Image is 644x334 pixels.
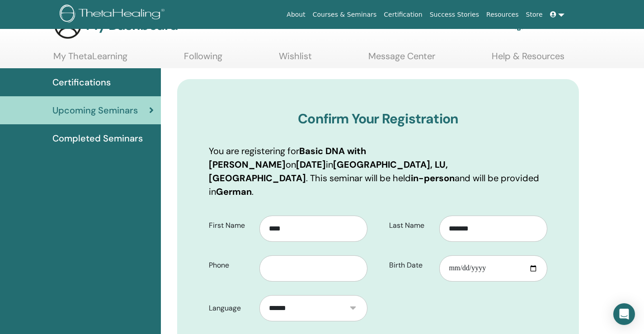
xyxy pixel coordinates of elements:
[216,186,252,198] b: German
[411,172,455,184] b: in-person
[202,300,259,317] label: Language
[53,51,127,68] a: My ThetaLearning
[202,217,259,234] label: First Name
[52,103,138,117] span: Upcoming Seminars
[522,6,546,23] a: Store
[309,6,381,23] a: Courses & Seminars
[279,51,312,68] a: Wishlist
[202,257,259,274] label: Phone
[184,51,222,68] a: Following
[613,303,635,325] div: Open Intercom Messenger
[209,144,547,198] p: You are registering for on in . This seminar will be held and will be provided in .
[52,132,143,145] span: Completed Seminars
[60,5,168,25] img: logo.png
[380,6,426,23] a: Certification
[483,6,522,23] a: Resources
[283,6,309,23] a: About
[426,6,483,23] a: Success Stories
[52,75,111,89] span: Certifications
[296,159,326,170] b: [DATE]
[86,17,178,33] h3: My Dashboard
[209,111,547,127] h3: Confirm Your Registration
[492,51,564,68] a: Help & Resources
[368,51,435,68] a: Message Center
[382,257,440,274] label: Birth Date
[382,217,440,234] label: Last Name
